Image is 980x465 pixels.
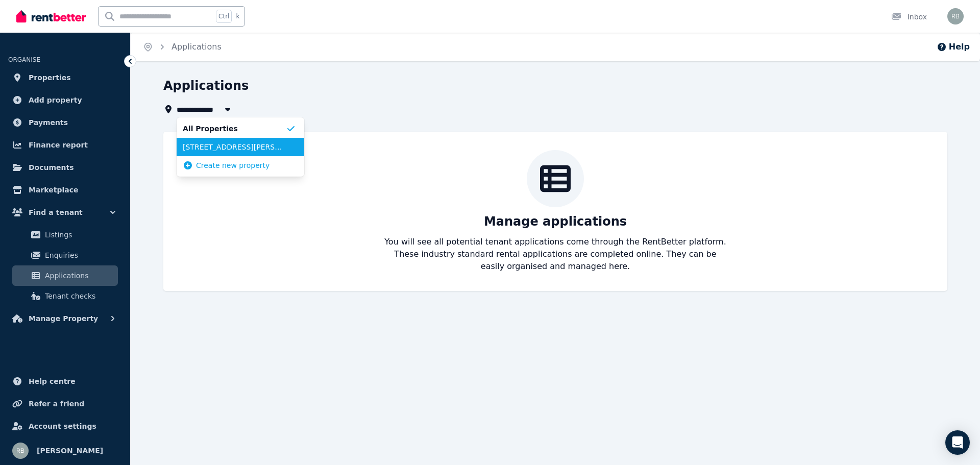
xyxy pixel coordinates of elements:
img: Rick Baek [947,8,964,25]
a: Account settings [8,416,122,436]
a: Add property [8,90,122,110]
span: [PERSON_NAME] [37,445,103,457]
a: Enquiries [12,245,118,265]
img: Rick Baek [12,443,29,459]
nav: Breadcrumb [131,33,234,61]
a: Applications [12,265,118,286]
span: Help centre [29,375,76,387]
span: Ctrl [216,10,232,23]
span: Create new property [196,160,269,170]
span: [STREET_ADDRESS][PERSON_NAME] [183,142,286,152]
img: RentBetter [16,9,86,24]
span: Account settings [29,420,96,432]
span: Find a tenant [29,206,83,218]
span: Tenant checks [45,290,114,302]
h1: Applications [163,78,249,94]
div: Open Intercom Messenger [945,430,970,455]
span: Properties [29,71,71,84]
span: Add property [29,94,82,106]
a: Refer a friend [8,394,122,414]
span: k [236,12,239,20]
a: Marketplace [8,180,122,200]
button: Help [937,41,970,53]
span: Applications [45,270,114,282]
span: Marketplace [29,184,78,196]
span: Listings [45,229,114,241]
span: Payments [29,116,68,129]
span: Refer a friend [29,398,84,410]
a: Documents [8,157,122,178]
a: Listings [12,225,118,245]
span: All Properties [183,124,286,134]
button: Find a tenant [8,202,122,223]
a: Properties [8,67,122,88]
span: Enquiries [45,249,114,261]
div: Inbox [891,12,927,22]
span: ORGANISE [8,56,40,63]
button: Manage Property [8,308,122,329]
span: Manage Property [29,312,98,325]
a: Help centre [8,371,122,391]
span: Finance report [29,139,88,151]
p: Manage applications [484,213,627,230]
span: Documents [29,161,74,174]
a: Finance report [8,135,122,155]
p: You will see all potential tenant applications come through the RentBetter platform. These indust... [384,236,727,273]
a: Tenant checks [12,286,118,306]
a: Payments [8,112,122,133]
a: Applications [171,42,222,52]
